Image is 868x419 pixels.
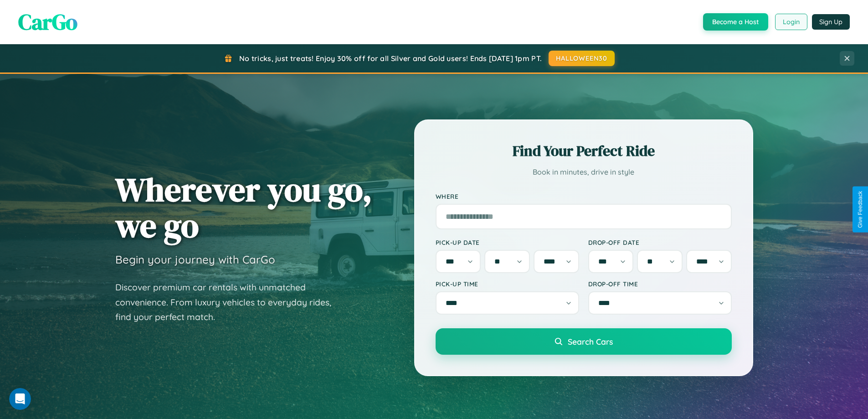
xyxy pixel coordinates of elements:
[588,280,732,288] label: Drop-off Time
[9,388,31,410] iframe: Intercom live chat
[857,191,863,228] div: Give Feedback
[436,280,579,288] label: Pick-up Time
[436,238,579,246] label: Pick-up Date
[568,336,613,347] span: Search Cars
[115,280,343,325] p: Discover premium car rentals with unmatched convenience. From luxury vehicles to everyday rides, ...
[115,253,275,266] h3: Begin your journey with CarGo
[588,238,732,246] label: Drop-off Date
[703,13,768,31] button: Become a Host
[18,7,77,37] span: CarGo
[549,51,615,66] button: HALLOWEEN30
[436,192,732,200] label: Where
[115,171,372,243] h1: Wherever you go, we go
[436,166,732,179] p: Book in minutes, drive in style
[775,14,807,30] button: Login
[812,14,850,30] button: Sign Up
[239,54,542,63] span: No tricks, just treats! Enjoy 30% off for all Silver and Gold users! Ends [DATE] 1pm PT.
[436,141,732,161] h2: Find Your Perfect Ride
[436,328,732,355] button: Search Cars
